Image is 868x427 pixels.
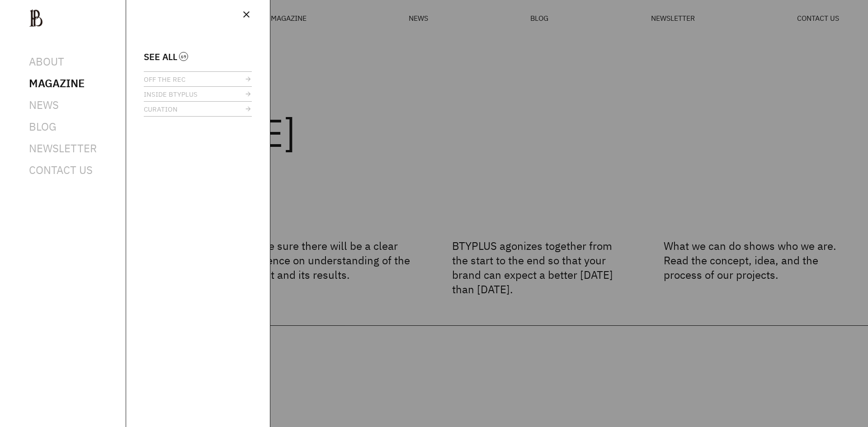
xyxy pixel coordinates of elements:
[29,98,59,112] a: NEWS
[29,9,43,27] img: ba379d5522eb3.png
[144,102,252,116] a: CURATION
[29,163,93,177] a: CONTACT US
[241,9,252,20] span: close
[144,72,252,86] a: OFF THE REC
[29,141,97,155] a: NEWSLETTER
[144,53,177,60] span: SEE ALL
[29,76,85,90] span: MAGAZINE
[144,106,178,113] span: CURATION
[144,91,198,98] span: INSIDE BTYPLUS
[29,54,64,69] a: ABOUT
[144,87,252,101] a: INSIDE BTYPLUS
[29,119,57,134] a: BLOG
[144,76,185,83] span: OFF THE REC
